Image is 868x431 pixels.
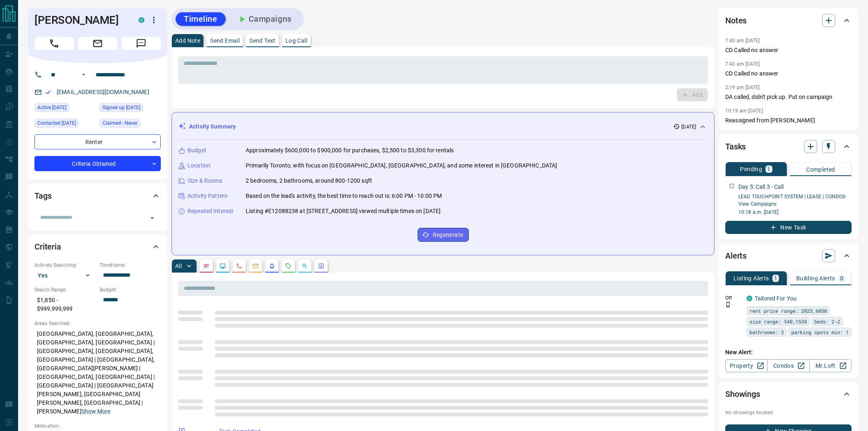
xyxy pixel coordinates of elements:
div: Tags [34,186,161,206]
p: 7:40 am [DATE] [725,61,760,67]
p: Activity Pattern [187,192,228,200]
svg: Notes [203,263,210,269]
p: Budget: [100,286,161,293]
h2: Tags [34,189,51,202]
p: New Alert: [725,348,852,357]
span: Call [34,37,74,50]
p: 10:18 a.m. [DATE] [738,209,852,216]
div: Alerts [725,246,852,266]
p: 1 [767,166,770,172]
p: CD Called no answer [725,69,852,78]
p: Listing Alerts [733,275,769,281]
a: [EMAIL_ADDRESS][DOMAIN_NAME] [57,89,149,95]
button: Campaigns [229,12,300,26]
div: Notes [725,11,852,30]
div: Showings [725,384,852,404]
div: Thu Sep 11 2025 [34,103,96,115]
svg: Emails [252,263,259,269]
p: Primarily Toronto, with focus on [GEOGRAPHIC_DATA], [GEOGRAPHIC_DATA], and some interest in [GEOG... [246,161,557,170]
svg: Lead Browsing Activity [219,263,226,269]
svg: Calls [236,263,242,269]
h2: Showings [725,387,760,401]
p: 0 [840,275,843,281]
a: Tailored For You [755,295,797,302]
p: Based on the lead's activity, the best time to reach out is: 6:00 PM - 10:00 PM [246,192,442,200]
p: Add Note [175,38,200,44]
p: All [175,263,182,269]
p: 10:19 am [DATE] [725,108,763,114]
span: beds: 2-2 [814,317,840,326]
div: Renter [34,134,161,149]
p: Budget [187,146,206,155]
div: Yes [34,269,96,282]
button: Show More [82,407,110,416]
span: Contacted [DATE] [37,119,76,127]
p: Log Call [286,38,307,44]
p: $1,850 - $999,999,999 [34,293,96,316]
p: Actively Searching: [34,261,96,269]
div: Criteria Obtained [34,156,161,171]
p: [GEOGRAPHIC_DATA], [GEOGRAPHIC_DATA], [GEOGRAPHIC_DATA], [GEOGRAPHIC_DATA] | [GEOGRAPHIC_DATA], [... [34,327,161,418]
span: Active [DATE] [37,103,66,112]
p: Timeframe: [100,261,161,269]
a: Property [725,359,767,372]
p: Reassigned from [PERSON_NAME] [725,116,852,125]
p: 1 [774,275,777,281]
a: Mr.Loft [809,359,852,372]
p: DA called, didn't pick up. Put on campaign [725,93,852,101]
p: Search Range: [34,286,96,293]
span: bathrooms: 2 [749,328,784,336]
button: Open [79,70,89,80]
div: Sun Mar 27 2016 [100,103,161,115]
p: Building Alerts [796,275,835,281]
svg: Listing Alerts [269,263,275,269]
p: [DATE] [681,123,696,131]
div: condos.ca [747,296,752,301]
svg: Email Verified [45,89,51,95]
button: New Task [725,221,852,234]
span: Email [78,37,117,50]
h2: Criteria [34,240,61,253]
button: Open [146,212,158,224]
svg: Opportunities [302,263,308,269]
span: rent price range: 2025,6050 [749,307,827,315]
p: 2:19 pm [DATE] [725,85,760,90]
a: LEAD TOUCHPOINT SYSTEM | LEASE | CONDOS- View Campaigns [738,194,847,207]
p: Send Text [249,38,276,44]
button: Timeline [176,12,226,26]
a: Condos [767,359,809,372]
div: Activity Summary[DATE] [178,119,708,134]
div: condos.ca [139,17,144,23]
span: Claimed - Never [103,119,137,127]
p: Send Email [210,38,240,44]
span: Message [121,37,161,50]
h2: Alerts [725,249,747,262]
div: Criteria [34,237,161,257]
p: Pending [740,166,762,172]
p: Areas Searched: [34,320,161,327]
p: Off [725,294,742,302]
h2: Tasks [725,140,746,153]
svg: Requests [285,263,292,269]
p: No showings booked [725,409,852,416]
span: parking spots min: 1 [791,328,849,336]
p: CD Called no answer [725,46,852,55]
svg: Agent Actions [318,263,324,269]
p: Size & Rooms [187,177,223,185]
p: 7:40 am [DATE] [725,38,760,44]
button: Regenerate [418,228,469,242]
h1: [PERSON_NAME] [34,14,126,27]
p: 2 bedrooms, 2 bathrooms, around 800-1200 sqft [246,177,372,185]
p: Motivation: [34,422,161,430]
p: Completed [806,167,835,172]
span: size range: 540,1538 [749,317,807,326]
p: Day 5: Call 3 - Call [738,183,784,191]
p: Approximately $600,000 to $900,000 for purchases, $2,500 to $3,300 for rentals [246,146,454,155]
p: Location [187,161,210,170]
div: Thu Sep 11 2025 [34,119,96,130]
svg: Push Notification Only [725,302,731,307]
p: Activity Summary [189,122,236,131]
div: Tasks [725,137,852,156]
p: Listing #E12088238 at [STREET_ADDRESS] viewed multiple times on [DATE] [246,207,441,215]
h2: Notes [725,14,747,27]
